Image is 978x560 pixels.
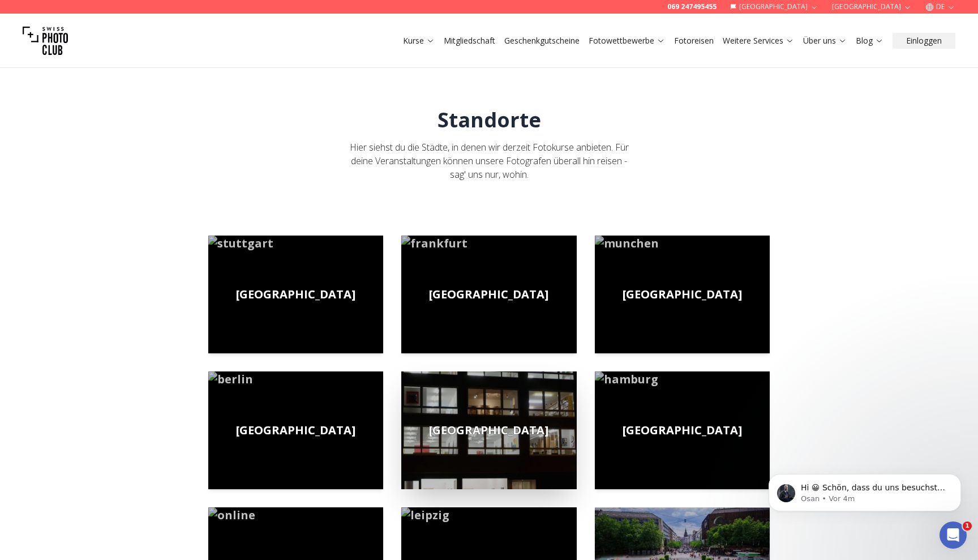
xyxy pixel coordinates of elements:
span: [GEOGRAPHIC_DATA] [623,422,742,438]
a: Weitere Services [723,35,794,46]
a: [GEOGRAPHIC_DATA] [401,371,576,489]
span: [GEOGRAPHIC_DATA] [429,422,548,438]
button: Geschenkgutscheine [500,33,584,49]
span: Hier siehst du die Städte, in denen wir derzeit Fotokurse anbieten. Für deine Veranstaltungen kön... [350,141,629,181]
img: munchen [595,236,770,353]
iframe: Intercom live chat [940,521,967,549]
button: Blog [851,33,888,49]
button: Kurse [398,33,439,49]
span: [GEOGRAPHIC_DATA] [236,422,355,438]
span: [GEOGRAPHIC_DATA] [429,287,548,302]
img: koeln [401,371,576,489]
span: 1 [963,521,972,531]
a: [GEOGRAPHIC_DATA] [208,371,383,489]
button: Über uns [799,33,851,49]
button: Einloggen [893,33,955,49]
a: Blog [856,35,883,46]
button: Weitere Services [718,33,799,49]
a: [GEOGRAPHIC_DATA] [208,236,383,353]
a: Kurse [403,35,435,46]
img: frankfurt [401,236,576,353]
a: [GEOGRAPHIC_DATA] [595,236,770,353]
img: stuttgart [208,236,383,353]
a: Fotoreisen [674,35,714,46]
h1: Standorte [437,109,541,131]
a: Geschenkgutscheine [504,35,580,46]
iframe: Intercom notifications Nachricht [752,450,978,529]
button: Mitgliedschaft [439,33,500,49]
a: [GEOGRAPHIC_DATA] [595,371,770,489]
a: Fotowettbewerbe [589,35,665,46]
span: [GEOGRAPHIC_DATA] [236,287,355,302]
a: Mitgliedschaft [444,35,495,46]
a: 069 247495455 [667,2,717,11]
img: berlin [208,371,383,489]
span: [GEOGRAPHIC_DATA] [623,287,742,302]
button: Fotoreisen [670,33,718,49]
a: Über uns [803,35,847,46]
img: hamburg [595,371,770,489]
a: [GEOGRAPHIC_DATA] [401,236,576,353]
button: Fotowettbewerbe [584,33,670,49]
img: Swiss photo club [23,18,68,63]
